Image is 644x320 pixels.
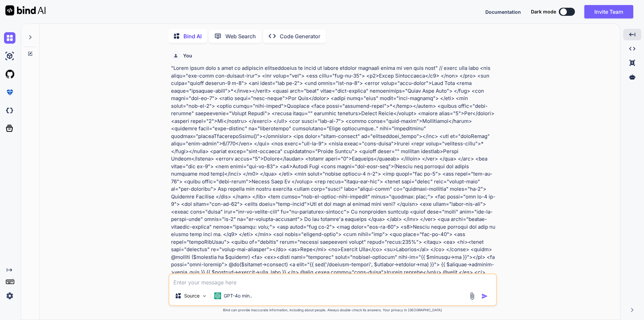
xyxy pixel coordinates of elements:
[214,292,221,299] img: GPT-4o mini
[225,32,256,40] p: Web Search
[481,293,488,300] img: icon
[183,32,202,40] p: Bind AI
[5,5,46,15] img: Bind AI
[168,308,497,313] p: Bind can provide inaccurate information, including about people. Always double-check its answers....
[468,292,476,300] img: attachment
[4,68,15,80] img: githubLight
[4,290,15,302] img: settings
[4,87,15,98] img: premium
[224,292,252,299] p: GPT-4o min..
[584,5,633,18] button: Invite Team
[202,293,207,299] img: Pick Models
[485,8,521,15] button: Documentation
[4,50,15,62] img: ai-studio
[183,52,192,59] h6: You
[4,105,15,116] img: darkCloudIdeIcon
[184,292,200,299] p: Source
[280,32,320,40] p: Code Generator
[485,9,521,15] span: Documentation
[4,32,15,44] img: chat
[531,8,556,15] span: Dark mode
